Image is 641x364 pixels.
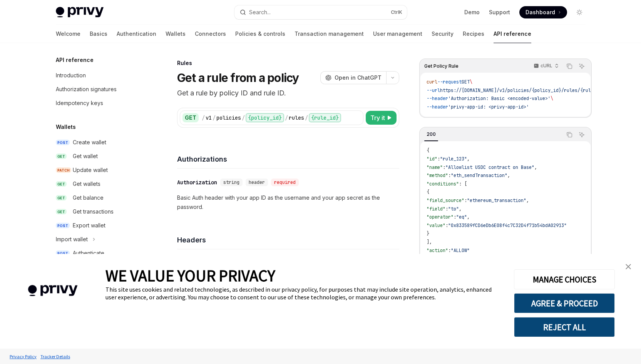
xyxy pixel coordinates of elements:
[271,179,299,186] div: required
[56,71,86,80] div: Introduction
[514,317,615,337] button: REJECT ALL
[56,55,94,65] h5: API reference
[470,79,472,85] span: \
[73,152,98,161] div: Get wallet
[73,221,105,230] div: Export wallet
[38,350,72,363] a: Tracker Details
[448,104,529,110] span: 'privy-app-id: <privy-app-id>'
[177,193,399,212] p: Basic Auth header with your app ID as the username and your app secret as the password.
[445,206,448,212] span: :
[443,164,445,170] span: :
[223,179,239,185] span: string
[246,113,284,122] div: {policy_id}
[526,197,529,204] span: ,
[56,25,80,43] a: Welcome
[437,79,462,85] span: --request
[464,197,467,204] span: :
[90,25,107,43] a: Basics
[249,179,265,185] span: header
[577,61,587,71] button: Ask AI
[427,87,440,94] span: --url
[56,181,67,187] span: GET
[56,122,76,132] h5: Wallets
[105,265,275,286] span: WE VALUE YOUR PRIVACY
[177,154,399,164] h4: Authorizations
[234,5,407,19] button: Open search
[289,114,304,122] div: rules
[454,214,456,220] span: :
[564,61,574,71] button: Copy the contents from the code block
[73,207,114,216] div: Get transactions
[285,114,288,122] div: /
[177,71,299,85] h1: Get a rule from a policy
[445,164,534,170] span: "Allowlist USDC contract on Base"
[432,25,454,43] a: Security
[424,63,459,69] span: Get Policy Rule
[50,149,148,163] a: GETGet wallet
[73,165,108,175] div: Update wallet
[56,140,70,145] span: POST
[626,264,631,269] img: close banner
[448,172,451,179] span: :
[427,147,429,154] span: {
[177,88,399,99] p: Get a rule by policy ID and rule ID.
[463,25,484,43] a: Recipes
[50,82,148,96] a: Authorization signatures
[451,172,507,179] span: "eth_sendTransaction"
[117,25,156,43] a: Authentication
[427,181,459,187] span: "conditions"
[541,63,552,69] p: cURL
[621,259,636,274] a: close banner
[448,95,551,102] span: 'Authorization: Basic <encoded-value>'
[177,59,399,67] div: Rules
[166,25,186,43] a: Wallets
[427,222,445,229] span: "value"
[73,249,104,258] div: Authenticate
[182,113,199,122] div: GET
[526,8,555,16] span: Dashboard
[50,96,148,110] a: Idempotency keys
[56,154,67,159] span: GET
[514,293,615,313] button: AGREE & PROCEED
[427,172,448,179] span: "method"
[50,219,148,232] a: POSTExport wallet
[462,79,470,85] span: GET
[309,113,341,122] div: {rule_id}
[427,247,448,254] span: "action"
[373,25,422,43] a: User management
[177,179,217,186] div: Authorization
[50,68,148,82] a: Introduction
[427,197,464,204] span: "field_source"
[56,85,117,94] div: Authorization signatures
[56,7,104,18] img: light logo
[467,197,526,204] span: "ethereum_transaction"
[427,156,437,162] span: "id"
[459,181,467,187] span: : [
[50,163,148,177] a: PATCHUpdate wallet
[295,25,364,43] a: Transaction management
[464,8,480,16] a: Demo
[216,114,241,122] div: policies
[577,130,587,140] button: Ask AI
[50,246,148,260] a: POSTAuthenticate
[56,209,67,215] span: GET
[440,156,467,162] span: "rule_123"
[551,95,553,102] span: \
[424,130,438,139] div: 200
[573,6,586,18] button: Toggle dark mode
[370,113,385,122] span: Try it
[56,250,70,256] span: POST
[12,274,94,307] img: company logo
[213,114,216,122] div: /
[320,71,386,84] button: Open in ChatGPT
[305,114,308,122] div: /
[242,114,245,122] div: /
[50,232,148,246] button: Toggle Import wallet section
[440,87,604,94] span: https://[DOMAIN_NAME]/v1/policies/{policy_id}/rules/{rule_id}
[56,195,67,201] span: GET
[427,214,454,220] span: "operator"
[249,8,271,17] div: Search...
[514,269,615,289] button: MANAGE CHOICES
[507,172,510,179] span: ,
[56,167,71,173] span: PATCH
